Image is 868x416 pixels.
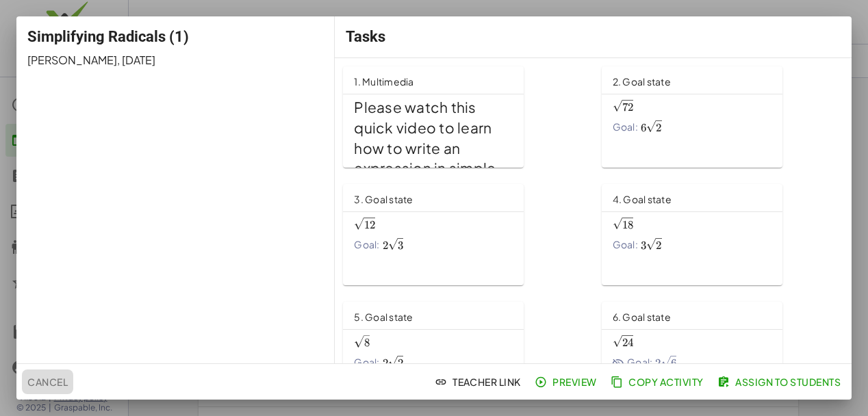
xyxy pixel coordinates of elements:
[27,376,68,388] span: Cancel
[27,28,189,45] span: Simplifying Radicals (1)
[537,376,597,388] span: Preview
[354,97,513,199] h2: Please watch this quick video to learn how to write an expression in simple radical form.
[354,356,379,371] span: Goal:
[613,376,704,388] span: Copy Activity
[117,53,155,67] span: , [DATE]
[613,75,671,88] span: 2. Goal state
[22,369,73,394] button: Cancel
[354,238,379,253] span: Goal:
[720,376,841,388] span: Assign to Students
[641,239,646,252] span: 3
[335,16,852,57] div: Tasks
[532,369,602,394] button: Preview
[370,335,371,346] span: ​
[602,184,843,285] a: 4. Goal stateGoal:
[403,238,405,249] span: ​
[602,302,843,403] a: 6. Goal stateGoal:Write this expression in simple radical form.
[354,193,413,205] span: 3. Goal state
[633,100,635,111] span: ​
[613,357,625,369] i: Goal State is hidden.
[343,184,585,285] a: 3. Goal stateGoal:
[613,356,653,371] span: Goal:
[398,239,403,252] span: 3
[676,356,678,367] span: ​
[633,218,635,229] span: ​
[655,356,661,370] span: 2
[662,238,663,249] span: ​
[432,369,526,394] button: Teacher Link
[715,369,846,394] button: Assign to Students
[27,53,117,67] span: [PERSON_NAME]
[656,239,661,252] span: 2
[602,66,843,168] a: 2. Goal stateGoal:
[375,218,376,229] span: ​
[343,302,585,403] a: 5. Goal stateGoal:
[383,239,388,252] span: 2
[383,356,388,370] span: 2
[633,335,635,346] span: ​
[354,75,413,88] span: 1. Multimedia
[613,193,672,205] span: 4. Goal state
[608,369,709,394] button: Copy Activity
[613,120,638,135] span: Goal:
[343,66,585,168] a: 1. MultimediaPlease watch this quick video to learn how to write an expression in simple radical ...
[403,356,405,367] span: ​
[641,121,646,135] span: 6
[354,311,413,323] span: 5. Goal state
[437,376,521,388] span: Teacher Link
[613,238,638,253] span: Goal:
[662,120,663,131] span: ​
[613,311,671,323] span: 6. Goal state
[656,121,661,135] span: 2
